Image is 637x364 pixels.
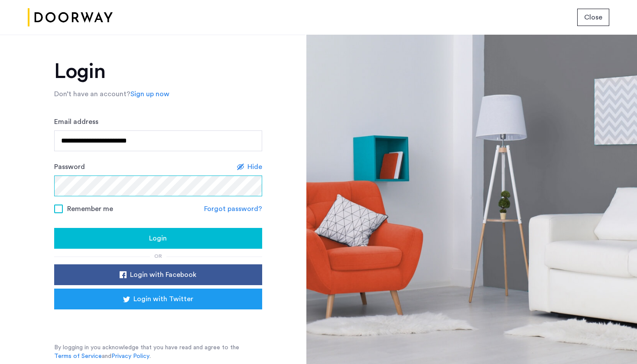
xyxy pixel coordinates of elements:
span: Login with Facebook [130,270,196,280]
a: Forgot password? [204,204,262,214]
span: Login [149,233,167,244]
span: Hide [247,162,262,172]
label: Password [54,162,85,172]
button: button [577,9,609,26]
button: button [54,289,262,309]
span: or [154,253,162,259]
button: button [54,228,262,249]
span: Don’t have an account? [54,91,130,97]
a: Terms of Service [54,352,102,361]
h1: Login [54,61,262,82]
span: Login with Twitter [133,294,193,304]
label: Email address [54,117,98,127]
span: Remember me [67,204,113,214]
a: Sign up now [130,89,169,99]
img: logo [28,1,113,34]
a: Privacy Policy [111,352,149,361]
p: By logging in you acknowledge that you have read and agree to the and . [54,343,262,361]
button: button [54,264,262,285]
div: Sign in with Google. Opens in new tab [71,312,245,331]
span: Close [584,12,602,23]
